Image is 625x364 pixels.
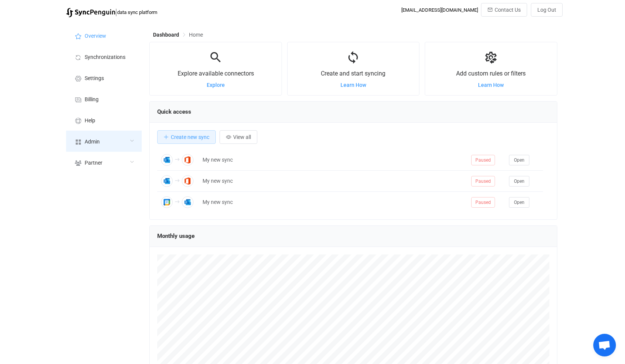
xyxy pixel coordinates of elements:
[207,82,225,88] a: Explore
[401,7,478,13] div: [EMAIL_ADDRESS][DOMAIN_NAME]
[495,7,521,13] span: Contact Us
[233,134,251,140] span: View all
[531,3,563,17] button: Log Out
[85,139,100,145] span: Admin
[85,160,102,166] span: Partner
[153,32,203,37] div: Breadcrumb
[85,33,106,39] span: Overview
[481,3,527,17] button: Contact Us
[85,118,95,124] span: Help
[66,25,142,46] a: Overview
[478,82,504,88] a: Learn How
[66,46,142,67] a: Synchronizations
[537,7,556,13] span: Log Out
[115,7,117,17] span: |
[85,97,99,103] span: Billing
[66,88,142,110] a: Billing
[171,134,209,140] span: Create new sync
[85,54,125,60] span: Synchronizations
[220,130,257,144] button: View all
[66,67,142,88] a: Settings
[593,334,616,356] div: Open chat
[85,76,104,82] span: Settings
[66,8,115,17] img: syncpenguin.svg
[321,70,386,77] span: Create and start syncing
[157,130,216,144] button: Create new sync
[178,70,254,77] span: Explore available connectors
[66,7,157,17] a: |data sync platform
[157,108,191,115] span: Quick access
[456,70,526,77] span: Add custom rules or filters
[340,82,366,88] a: Learn How
[153,32,179,38] span: Dashboard
[117,9,157,15] span: data sync platform
[157,233,195,239] span: Monthly usage
[66,110,142,131] a: Help
[189,32,203,38] span: Home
